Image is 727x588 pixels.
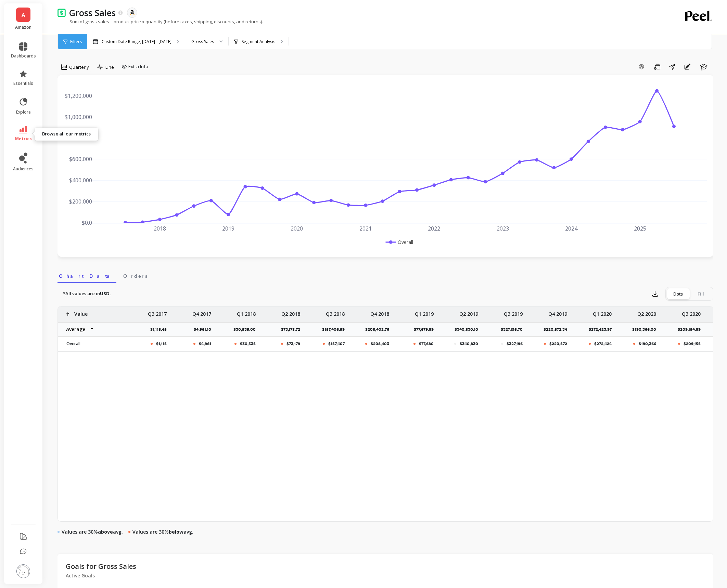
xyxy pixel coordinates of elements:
span: Filters [70,39,82,44]
p: $190,366 [639,341,656,347]
p: Gross Sales [69,7,116,18]
span: Extra Info [128,63,148,70]
p: $220,572.34 [544,327,571,332]
p: Q4 2017 [192,306,211,317]
nav: Tabs [58,267,713,283]
span: Orders [123,273,147,279]
strong: USD. [100,290,111,297]
p: Custom Date Range, [DATE] - [DATE] [102,39,171,44]
p: Active Goals [66,573,136,579]
p: $157,407 [328,341,345,347]
span: metrics [15,136,32,142]
p: Value [74,306,88,317]
p: $1,115 [156,341,167,347]
p: Sum of gross sales = product price x quantity (before taxes, shipping, discounts, and returns). [58,18,263,25]
p: Q2 2019 [459,306,478,317]
span: A [22,11,25,19]
span: Line [105,64,114,70]
strong: below [169,528,183,535]
p: $272,423.97 [589,327,616,332]
p: $30,535.00 [233,327,260,332]
p: Amazon [11,25,36,30]
p: $208,402.76 [365,327,393,332]
p: $340,830 [460,341,478,347]
p: $208,403 [371,341,389,347]
p: Q1 2018 [237,306,256,317]
p: $272,424 [594,341,612,347]
p: $327,195.70 [501,327,527,332]
p: $327,196 [507,341,523,347]
p: *All values are in [63,290,111,297]
span: Quarterly [69,64,89,70]
div: Gross Sales [191,38,214,45]
strong: above [98,528,113,535]
p: Q2 2018 [281,306,300,317]
span: essentials [13,81,33,86]
p: Q3 2020 [682,306,701,317]
p: $209,155 [684,341,701,347]
p: Segment Analysis [242,39,275,44]
span: Chart Data [59,273,115,279]
div: Fill [689,288,712,299]
img: api.amazon.svg [129,10,135,16]
p: $209,154.89 [678,327,705,332]
p: Q4 2018 [370,306,389,317]
p: Q3 2017 [148,306,167,317]
p: Values are 30% avg. [132,528,193,535]
p: Q1 2019 [415,306,434,317]
div: Dots [667,288,689,299]
span: explore [16,109,31,115]
p: Q3 2019 [504,306,523,317]
p: $1,115.45 [150,327,171,332]
span: dashboards [11,53,36,59]
p: $77,680 [419,341,434,347]
p: Goals for Gross Sales [66,560,136,573]
img: header icon [58,8,66,17]
p: $73,179 [286,341,300,347]
p: Q1 2020 [593,306,612,317]
p: Overall [62,341,122,347]
p: $73,178.72 [281,327,304,332]
p: $220,572 [549,341,567,347]
p: $340,830.10 [455,327,482,332]
img: profile picture [16,564,30,578]
p: $190,366.00 [632,327,660,332]
p: Q3 2018 [326,306,345,317]
p: $30,535 [240,341,256,347]
p: $4,961 [199,341,211,347]
p: $157,406.59 [322,327,349,332]
p: $4,961.10 [194,327,215,332]
p: Q2 2020 [637,306,656,317]
p: $77,679.89 [414,327,438,332]
span: audiences [13,166,34,172]
p: Values are 30% avg. [62,528,123,535]
p: Q4 2019 [548,306,567,317]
